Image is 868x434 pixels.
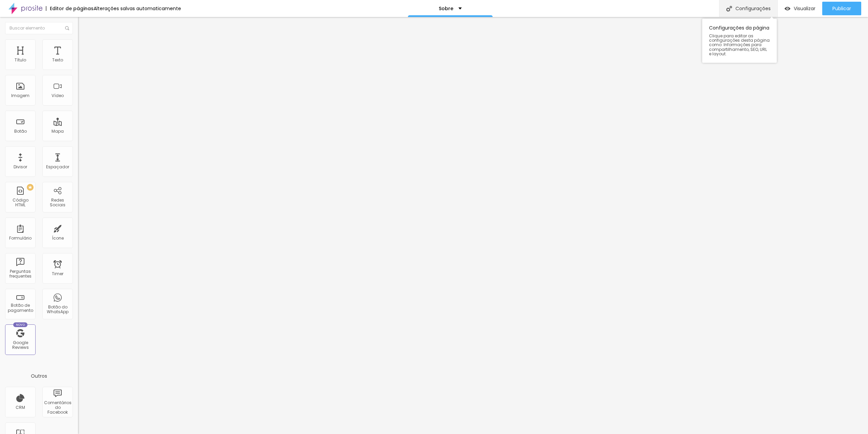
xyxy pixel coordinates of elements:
div: Perguntas frequentes [7,269,34,279]
div: Google Reviews [7,340,34,350]
div: Vídeo [52,93,64,98]
span: Publicar [832,6,851,11]
div: Botão de pagamento [7,303,34,313]
div: Botão [14,129,27,134]
div: Divisor [14,165,27,169]
div: Imagem [11,93,29,98]
div: Configurações da página [702,19,777,63]
iframe: Editor [78,17,868,434]
p: Sobre [439,6,453,11]
div: Novo [13,322,28,327]
img: view-1.svg [785,6,790,12]
div: Redes Sociais [44,198,71,208]
span: Clique para editar as configurações desta página como: Informações para compartilhamento, SEO, UR... [709,34,770,56]
span: Visualizar [794,6,815,11]
button: Publicar [822,2,861,15]
div: Espaçador [46,165,69,169]
div: Comentários do Facebook [44,400,71,415]
div: Mapa [52,129,64,134]
div: Título [15,58,26,62]
div: CRM [16,405,25,410]
div: Formulário [9,236,32,241]
div: Timer [52,271,63,276]
div: Texto [52,58,63,62]
button: Visualizar [778,2,822,15]
div: Código HTML [7,198,34,208]
div: Editor de páginas [46,6,94,11]
input: Buscar elemento [5,22,73,34]
img: Icone [726,6,732,12]
img: Icone [65,26,69,30]
div: Alterações salvas automaticamente [94,6,181,11]
div: Ícone [52,236,64,241]
div: Botão do WhatsApp [44,305,71,315]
